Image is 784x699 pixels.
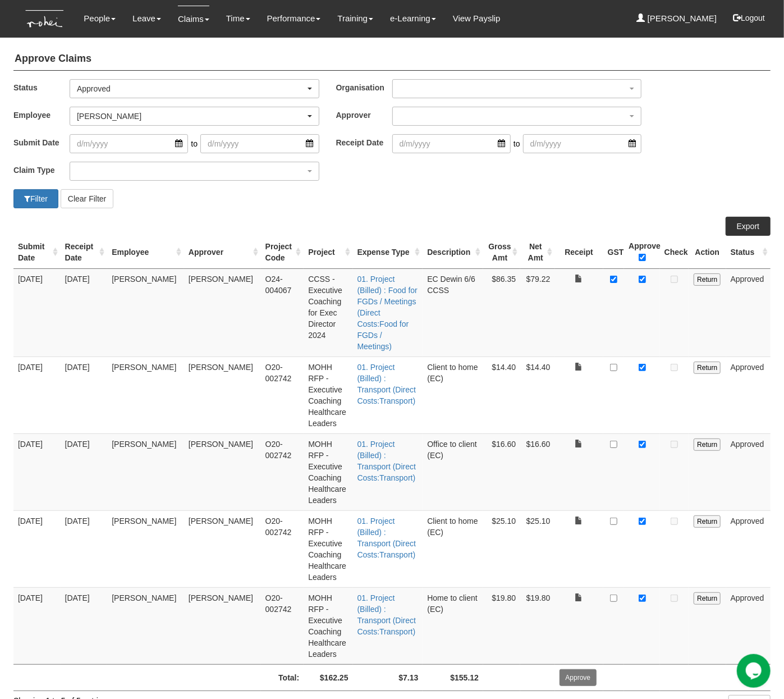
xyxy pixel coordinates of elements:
td: Office to client (EC) [423,433,483,510]
td: Approved [726,268,771,357]
a: 01. Project (Billed) : Transport (Direct Costs:Transport) [357,517,416,559]
a: People [84,6,116,31]
div: [PERSON_NAME] [77,111,305,122]
td: MOHH RFP - Executive Coaching Healthcare Leaders [304,510,352,587]
td: [PERSON_NAME] [107,510,184,587]
button: Logout [725,4,773,31]
span: to [188,134,200,153]
td: $25.10 [520,510,554,587]
th: Employee : activate to sort column ascending [107,236,184,269]
td: [PERSON_NAME] [107,433,184,510]
a: 01. Project (Billed) : Transport (Direct Costs:Transport) [357,593,416,636]
td: $16.60 [483,433,520,510]
td: [DATE] [61,268,108,357]
a: View Payslip [453,6,501,31]
input: d/m/yyyy [523,134,641,153]
a: [PERSON_NAME] [637,6,717,31]
td: MOHH RFP - Executive Coaching Healthcare Leaders [304,357,352,433]
label: Receipt Date [336,134,392,150]
iframe: chat widget [737,654,773,688]
td: $25.10 [483,510,520,587]
button: Filter [13,189,58,208]
td: MOHH RFP - Executive Coaching Healthcare Leaders [304,587,352,664]
label: Claim Type [13,162,70,178]
a: e-Learning [390,6,436,31]
th: GST [603,236,625,269]
a: Performance [267,6,321,31]
input: d/m/yyyy [70,134,188,153]
td: O24-004067 [261,268,304,357]
td: EC Dewin 6/6 CCSS [423,268,483,357]
td: $19.80 [520,587,554,664]
th: Net Amt : activate to sort column ascending [520,236,554,269]
td: $19.80 [483,587,520,664]
button: Clear Filter [61,189,113,208]
div: Approved [77,83,305,94]
td: [DATE] [13,357,61,433]
td: $16.60 [520,433,554,510]
th: Action [689,236,726,269]
td: $155.12 [423,664,483,691]
td: [DATE] [61,357,108,433]
input: Return [694,592,721,605]
a: Export [726,217,771,236]
button: [PERSON_NAME] [70,107,319,126]
td: [DATE] [13,510,61,587]
td: [DATE] [13,268,61,357]
h4: Approve Claims [13,48,771,71]
td: Approved [726,433,771,510]
td: $79.22 [520,268,554,357]
input: Return [694,362,721,374]
td: [DATE] [13,587,61,664]
label: Organisation [336,79,392,95]
td: [PERSON_NAME] [184,268,261,357]
td: [PERSON_NAME] [184,510,261,587]
a: Time [226,6,250,31]
td: $14.40 [483,357,520,433]
th: Expense Type : activate to sort column ascending [353,236,423,269]
a: Training [337,6,373,31]
a: 01. Project (Billed) : Transport (Direct Costs:Transport) [357,440,416,482]
td: [DATE] [13,433,61,510]
th: Receipt Date : activate to sort column ascending [61,236,108,269]
td: $162.25 [304,664,352,691]
td: O20-002742 [261,357,304,433]
input: Return [694,438,721,451]
td: MOHH RFP - Executive Coaching Healthcare Leaders [304,433,352,510]
td: Approved [726,587,771,664]
th: Status : activate to sort column ascending [726,236,771,269]
input: d/m/yyyy [392,134,511,153]
td: Total: [107,664,304,691]
td: Client to home (EC) [423,357,483,433]
input: Return [694,273,721,286]
th: Approve [624,236,660,269]
a: 01. Project (Billed) : Transport (Direct Costs:Transport) [357,363,416,405]
button: Approved [70,79,319,98]
label: Approver [336,107,392,123]
a: 01. Project (Billed) : Food for FGDs / Meetings (Direct Costs:Food for FGDs / Meetings) [357,275,418,351]
td: [PERSON_NAME] [107,268,184,357]
th: Description : activate to sort column ascending [423,236,483,269]
td: O20-002742 [261,433,304,510]
input: Return [694,515,721,528]
td: [PERSON_NAME] [184,357,261,433]
td: [PERSON_NAME] [107,587,184,664]
label: Status [13,79,70,95]
td: Client to home (EC) [423,510,483,587]
td: [PERSON_NAME] [107,357,184,433]
td: CCSS - Executive Coaching for Exec Director 2024 [304,268,352,357]
td: $14.40 [520,357,554,433]
td: O20-002742 [261,510,304,587]
input: d/m/yyyy [200,134,319,153]
td: O20-002742 [261,587,304,664]
label: Employee [13,107,70,123]
td: Approved [726,357,771,433]
th: Approver : activate to sort column ascending [184,236,261,269]
a: Claims [178,6,209,32]
td: [DATE] [61,433,108,510]
a: Leave [132,6,161,31]
td: $7.13 [353,664,423,691]
th: Project : activate to sort column ascending [304,236,352,269]
td: Home to client (EC) [423,587,483,664]
td: [PERSON_NAME] [184,433,261,510]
